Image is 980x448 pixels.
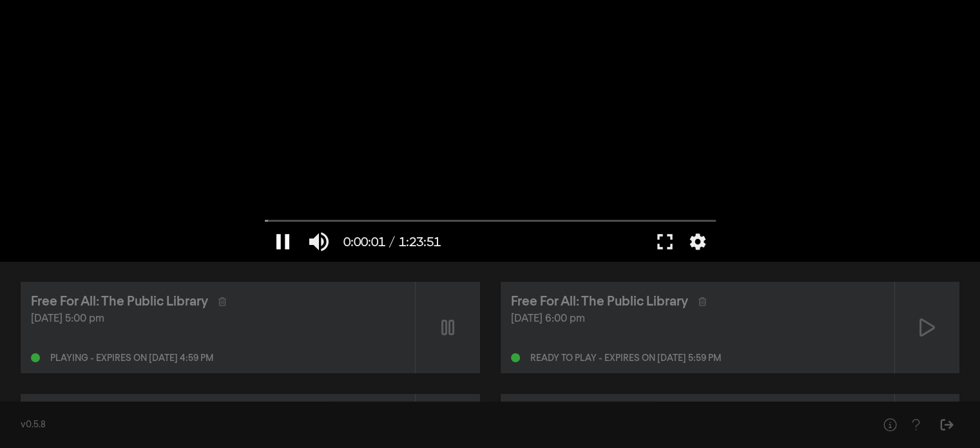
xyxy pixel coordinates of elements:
div: v0.5.8 [21,418,851,432]
button: More settings [683,222,713,261]
button: Full screen [647,222,683,261]
div: Free For All: The Public Library [511,292,688,311]
button: Mute [301,222,337,261]
button: Help [903,412,928,438]
div: [DATE] 6:00 pm [511,311,885,327]
button: 0:00:01 / 1:23:51 [337,222,447,261]
button: Pause [265,222,301,261]
div: Free For All: The Public Library [31,292,208,311]
button: Help [877,412,903,438]
div: Playing - expires on [DATE] 4:59 pm [50,354,213,363]
button: Sign Out [934,412,959,438]
div: Ready to play - expires on [DATE] 5:59 pm [530,354,721,363]
div: [DATE] 5:00 pm [31,311,405,327]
